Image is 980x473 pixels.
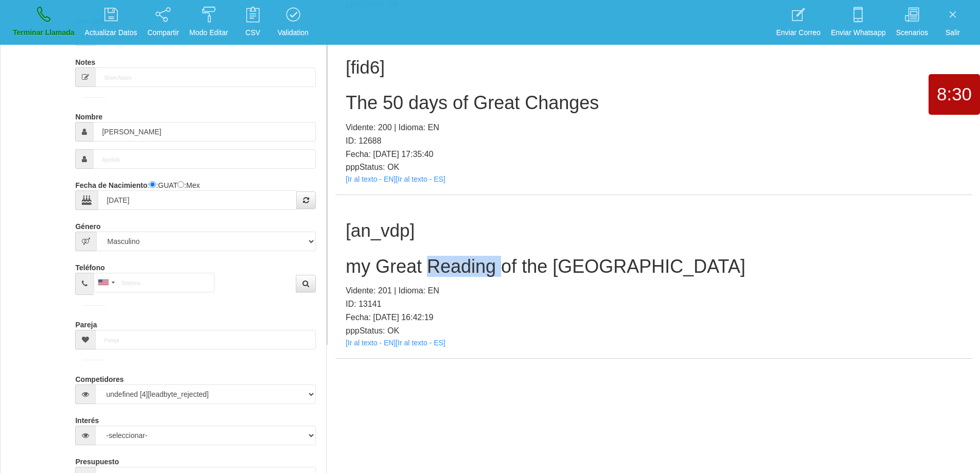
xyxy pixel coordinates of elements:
a: CSV [235,3,271,42]
h1: [fid6] [346,58,962,78]
p: Vidente: 200 | Idioma: EN [346,121,962,134]
p: Modo Editar [189,27,228,39]
p: CSV [238,27,267,39]
a: Compartir [144,3,183,42]
label: Nombre [75,108,102,122]
input: Nombre [93,122,315,142]
a: Actualizar Datos [81,3,141,42]
a: Salir [935,3,971,42]
a: [Ir al texto - ES] [396,339,445,347]
p: Salir [938,27,967,39]
p: Validation [277,27,308,39]
p: Vidente: 201 | Idioma: EN [346,284,962,297]
input: Short-Notes [95,67,315,87]
label: Pareja [75,316,97,330]
p: Scenarios [896,27,928,39]
a: Modo Editar [186,3,231,42]
a: Enviar Correo [773,3,824,42]
a: Scenarios [893,3,932,42]
a: [Ir al texto - ES] [396,175,445,183]
p: Enviar Whatsapp [831,27,886,39]
p: ID: 13141 [346,297,962,311]
p: Actualizar Datos [85,27,137,39]
h2: The 50 days of Great Changes [346,93,962,113]
a: Enviar Whatsapp [827,3,889,42]
input: :Yuca-Mex [177,181,184,188]
h1: [an_vdp] [346,221,962,241]
label: Competidores [75,371,123,384]
input: Apellido [93,149,315,169]
label: Fecha de Nacimiento [75,177,147,190]
div: United States: +1 [94,273,118,292]
p: pppStatus: OK [346,324,962,338]
a: Terminar Llamada [9,3,78,42]
p: Fecha: [DATE] 17:35:40 [346,148,962,161]
p: Terminar Llamada [13,27,75,39]
h1: 8:30 [929,84,980,104]
label: Presupuesto [75,453,119,467]
input: Teléfono [94,273,215,292]
a: [Ir al texto - EN] [346,339,396,347]
div: : :GUAT :Mex [75,177,315,210]
h2: my Great Reading of the [GEOGRAPHIC_DATA] [346,256,962,277]
input: :Quechi GUAT [149,181,156,188]
p: pppStatus: OK [346,161,962,174]
input: Pareja [95,330,315,349]
a: Validation [274,3,312,42]
p: Compartir [148,27,179,39]
label: Notes [75,54,95,67]
a: [Ir al texto - EN] [346,175,396,183]
p: ID: 12688 [346,134,962,148]
p: Fecha: [DATE] 16:42:19 [346,311,962,324]
label: Interés [75,412,99,426]
label: Género [75,218,100,232]
p: Enviar Correo [776,27,821,39]
label: Teléfono [75,259,104,273]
